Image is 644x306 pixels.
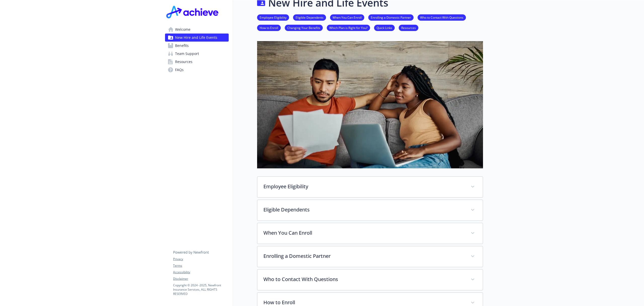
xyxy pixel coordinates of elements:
[175,42,189,50] span: Benefits
[165,58,229,66] a: Resources
[175,66,184,74] span: FAQs
[257,200,483,221] div: Eligible Dependents
[165,25,229,34] a: Welcome
[330,15,364,20] a: When You Can Enroll
[263,252,465,260] p: Enrolling a Domestic Partner
[165,50,229,58] a: Team Support
[165,42,229,50] a: Benefits
[374,25,395,30] a: Quick Links
[173,257,228,261] a: Privacy
[418,15,466,20] a: Who to Contact With Questions
[257,269,483,290] div: Who to Contact With Questions
[263,206,465,213] p: Eligible Dependents
[165,34,229,42] a: New Hire and Life Events
[263,229,465,237] p: When You Can Enroll
[257,223,483,244] div: When You Can Enroll
[399,25,418,30] a: Resources
[173,277,228,281] a: Disclaimer
[368,15,414,20] a: Enrolling a Domestic Partner
[173,263,228,268] a: Terms
[257,41,483,168] img: new hire page banner
[327,25,370,30] a: Which Plan is Right for You?
[173,283,228,296] p: Copyright © 2024 - 2025 , Newfront Insurance Services, ALL RIGHTS RESERVED
[175,58,192,66] span: Resources
[173,270,228,274] a: Accessibility
[165,66,229,74] a: FAQs
[293,15,326,20] a: Eligible Dependents
[285,25,323,30] a: Changing Your Benefits
[257,15,289,20] a: Employee Eligibility
[175,34,217,42] span: New Hire and Life Events
[257,25,281,30] a: How to Enroll
[175,25,190,34] span: Welcome
[263,183,465,190] p: Employee Eligibility
[257,177,483,197] div: Employee Eligibility
[175,50,199,58] span: Team Support
[257,246,483,267] div: Enrolling a Domestic Partner
[263,276,465,283] p: Who to Contact With Questions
